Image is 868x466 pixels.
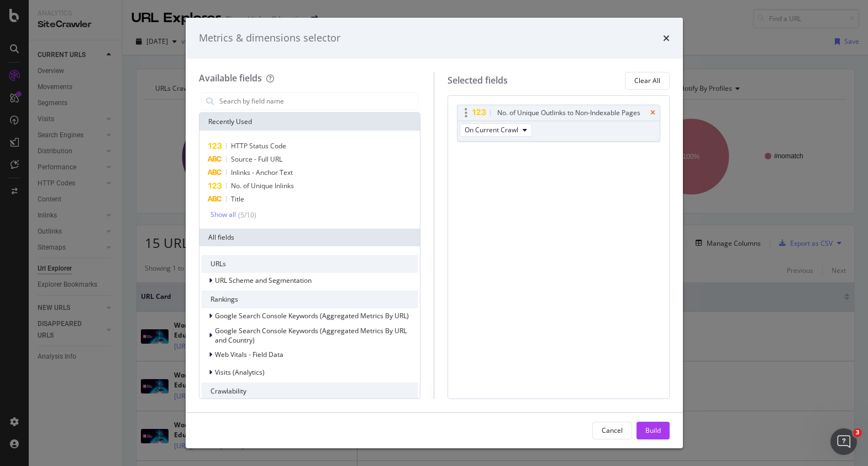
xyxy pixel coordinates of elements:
iframe: Intercom live chat [830,428,857,455]
span: Web Vitals - Field Data [215,350,283,359]
div: No. of Unique Outlinks to Non-Indexable Pages [497,107,640,118]
div: No. of Unique Outlinks to Non-Indexable PagestimesOn Current Crawl [457,105,660,142]
button: On Current Crawl [460,123,532,137]
span: HTTP Status Code [231,141,286,151]
span: On Current Crawl [465,125,518,134]
button: Cancel [592,422,632,439]
div: Clear All [634,76,660,85]
span: Title [231,194,244,204]
div: ( 5 / 10 ) [236,210,256,220]
span: Google Search Console Keywords (Aggregated Metrics By URL and Country) [215,326,407,345]
span: URL Scheme and Segmentation [215,276,312,285]
div: Rankings [202,291,418,308]
span: Source - Full URL [231,154,282,164]
span: No. of Unique Inlinks [231,181,294,190]
div: Metrics & dimensions selector [199,31,340,45]
span: 3 [853,428,862,437]
span: Inlinks - Anchor Text [231,168,293,177]
div: Recently Used [199,113,420,131]
span: Visits (Analytics) [215,367,265,377]
div: times [650,110,655,116]
div: Build [645,426,661,435]
div: Selected fields [448,74,508,87]
div: modal [186,18,683,448]
div: All fields [199,229,420,246]
input: Search by field name [218,93,418,110]
button: Clear All [625,72,670,90]
div: Show all [211,211,236,219]
div: times [663,31,670,45]
div: Cancel [602,426,623,435]
span: Google Search Console Keywords (Aggregated Metrics By URL) [215,311,409,320]
button: Build [636,422,670,439]
div: Crawlability [202,382,418,400]
div: URLs [202,255,418,273]
div: Available fields [199,72,262,84]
